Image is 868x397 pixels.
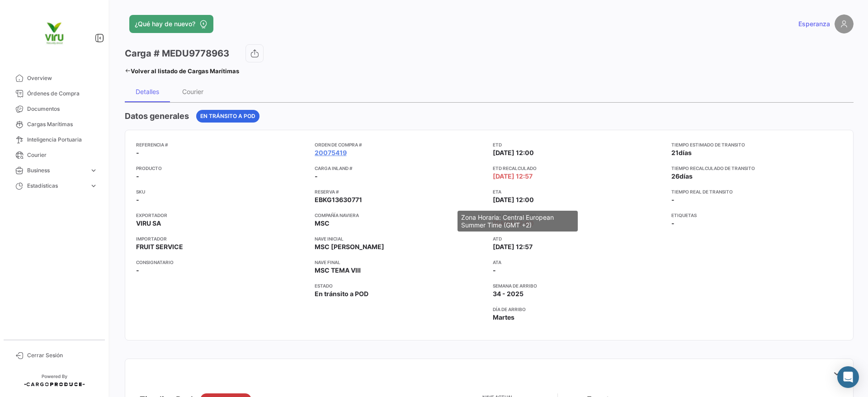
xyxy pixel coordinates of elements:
span: En tránsito a POD [315,289,368,298]
app-card-info-title: Producto [136,165,307,172]
app-card-info-title: Exportador [136,212,307,219]
a: Órdenes de Compra [7,86,101,101]
span: MSC TEMA VIII [315,266,361,275]
app-card-info-title: ETD Recalculado [493,165,664,172]
span: [DATE] 12:57 [493,242,533,251]
div: Zona Horaria: Central European Summer Time (GMT +2) [458,211,578,232]
span: Courier [27,151,98,159]
span: VIRU SA [136,219,161,228]
app-card-info-title: Tiempo real de transito [671,188,843,195]
span: Overview [27,74,98,82]
span: [DATE] 12:00 [493,195,534,204]
app-card-info-title: Etiquetas [671,212,843,219]
h3: Carga # MEDU9778963 [125,47,229,60]
app-card-info-title: ATA [493,259,664,266]
span: [DATE] 12:57 [493,172,533,181]
span: Business [27,166,86,175]
span: - [136,266,139,275]
span: - [671,219,675,228]
app-card-info-title: Estado [315,282,486,289]
div: Detalles [136,88,159,95]
span: - [136,195,139,204]
span: MSC [PERSON_NAME] [315,242,384,251]
div: Abrir Intercom Messenger [837,366,859,388]
a: Documentos [7,101,101,117]
app-card-info-title: Importador [136,235,307,242]
app-card-info-title: Reserva # [315,188,486,195]
span: expand_more [90,166,98,175]
app-card-info-title: Compañía naviera [315,212,486,219]
a: Volver al listado de Cargas Marítimas [125,65,239,77]
span: Documentos [27,105,98,113]
img: viru.png [32,11,77,56]
app-card-info-title: SKU [136,188,307,195]
span: En tránsito a POD [200,112,255,120]
span: Órdenes de Compra [27,90,98,98]
app-card-info-title: Nave final [315,259,486,266]
app-card-info-title: Consignatario [136,259,307,266]
span: - [671,196,675,203]
span: Cargas Marítimas [27,120,98,128]
app-card-info-title: Orden de Compra # [315,141,486,148]
app-card-info-title: Referencia # [136,141,307,148]
span: expand_more [90,182,98,190]
app-card-info-title: ATD [493,235,664,242]
span: EBKG13630771 [315,195,362,204]
a: 20075419 [315,148,347,157]
app-card-info-title: Semana de Arribo [493,282,664,289]
span: FRUIT SERVICE [136,242,183,251]
span: - [136,172,139,181]
span: Esperanza [798,19,830,28]
span: [DATE] 12:00 [493,148,534,157]
app-card-info-title: ETA [493,188,664,195]
a: Courier [7,147,101,163]
app-card-info-title: Tiempo estimado de transito [671,141,843,148]
a: Inteligencia Portuaria [7,132,101,147]
button: ¿Qué hay de nuevo? [129,15,213,33]
span: días [679,149,692,156]
span: Inteligencia Portuaria [27,136,98,144]
a: Cargas Marítimas [7,117,101,132]
span: 34 - 2025 [493,289,524,298]
div: Courier [182,88,203,95]
a: Overview [7,71,101,86]
span: 21 [671,149,679,156]
span: - [136,148,139,157]
span: días [679,172,693,180]
app-card-info-title: ETD [493,141,664,148]
span: 26 [671,172,679,180]
app-card-info-title: Nave inicial [315,235,486,242]
span: Cerrar Sesión [27,351,98,359]
h4: Datos generales [125,110,189,123]
app-card-info-title: Día de Arribo [493,306,664,313]
img: placeholder-user.png [835,14,854,33]
span: MSC [315,219,330,228]
span: ¿Qué hay de nuevo? [135,19,195,28]
span: - [493,266,496,275]
app-card-info-title: Carga inland # [315,165,486,172]
app-card-info-title: Tiempo recalculado de transito [671,165,843,172]
span: Martes [493,313,514,322]
span: - [315,172,318,181]
span: Estadísticas [27,182,86,190]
